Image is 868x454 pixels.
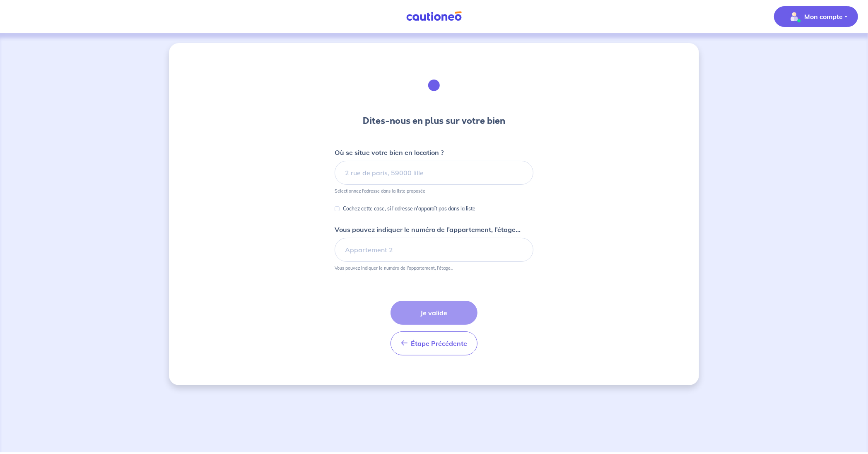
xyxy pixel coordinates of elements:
input: 2 rue de paris, 59000 lille [335,161,533,185]
img: illu_houses.svg [412,63,456,108]
p: Mon compte [804,12,843,22]
p: Vous pouvez indiquer le numéro de l’appartement, l’étage... [335,265,453,271]
img: illu_account_valid_menu.svg [788,10,801,23]
p: Sélectionnez l'adresse dans la liste proposée [335,188,425,194]
p: Cochez cette case, si l'adresse n'apparaît pas dans la liste [343,204,475,214]
p: Vous pouvez indiquer le numéro de l’appartement, l’étage... [335,225,521,234]
button: Étape Précédente [391,331,477,355]
button: illu_account_valid_menu.svgMon compte [774,6,858,27]
span: Étape Précédente [411,339,467,348]
input: Appartement 2 [335,238,533,262]
img: Cautioneo [403,11,465,22]
p: Où se situe votre bien en location ? [335,147,444,157]
h3: Dites-nous en plus sur votre bien [363,114,505,128]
